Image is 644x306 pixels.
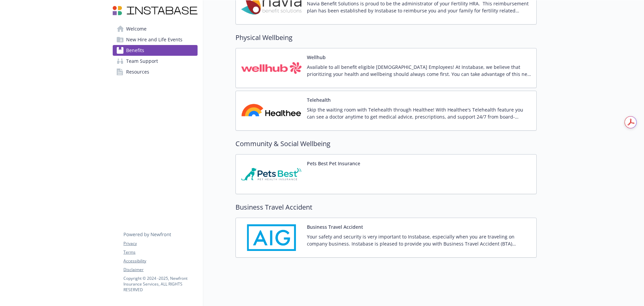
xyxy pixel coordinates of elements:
button: Business Travel Accident [307,223,363,230]
a: New Hire and Life Events [113,34,198,45]
p: Copyright © 2024 - 2025 , Newfront Insurance Services, ALL RIGHTS RESERVED [123,275,197,293]
p: Skip the waiting room with Telehealth through Healthee! With Healthee's Telehealth feature you ca... [307,106,531,120]
a: Accessibility [123,258,197,264]
a: Terms [123,249,197,255]
a: Disclaimer [123,267,197,273]
button: Pets Best Pet Insurance [307,160,360,167]
img: Healthee carrier logo [241,96,302,125]
img: Wellhub carrier logo [241,54,302,82]
img: AIG American General Life Insurance Company carrier logo [241,223,302,252]
button: Telehealth [307,96,331,103]
span: New Hire and Life Events [126,34,182,45]
button: Wellhub [307,54,326,61]
a: Benefits [113,45,198,56]
p: Your safety and security is very important to Instabase, especially when you are traveling on com... [307,233,531,247]
span: Team Support [126,56,158,67]
h2: Physical Wellbeing [235,33,537,43]
h2: Business Travel Accident [235,202,537,212]
p: Available to all benefit eligible [DEMOGRAPHIC_DATA] Employees! At Instabase, we believe that pri... [307,63,531,78]
a: Privacy [123,241,197,247]
span: Welcome [126,24,147,34]
a: Resources [113,67,198,77]
a: Welcome [113,24,198,34]
a: Team Support [113,56,198,67]
span: Resources [126,67,149,77]
span: Benefits [126,45,144,56]
h2: Community & Social Wellbeing [235,139,537,149]
img: Pets Best Insurance Services carrier logo [241,160,302,188]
